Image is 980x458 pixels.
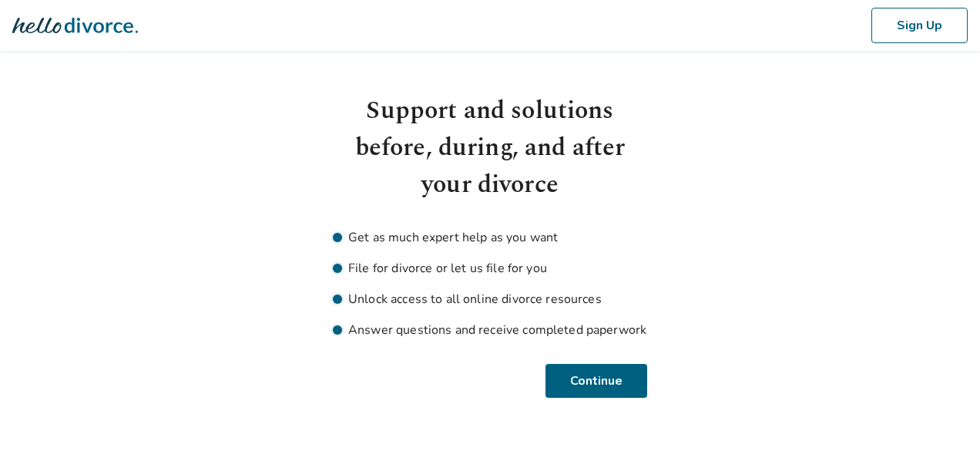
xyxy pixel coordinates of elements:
[548,364,647,398] button: Continue
[333,93,647,204] h1: Support and solutions before, during, and after your divorce
[333,259,647,278] li: File for divorce or let us file for you
[333,290,647,308] li: Unlock access to all online divorce resources
[871,8,968,43] button: Sign Up
[333,228,647,247] li: Get as much expert help as you want
[333,321,647,339] li: Answer questions and receive completed paperwork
